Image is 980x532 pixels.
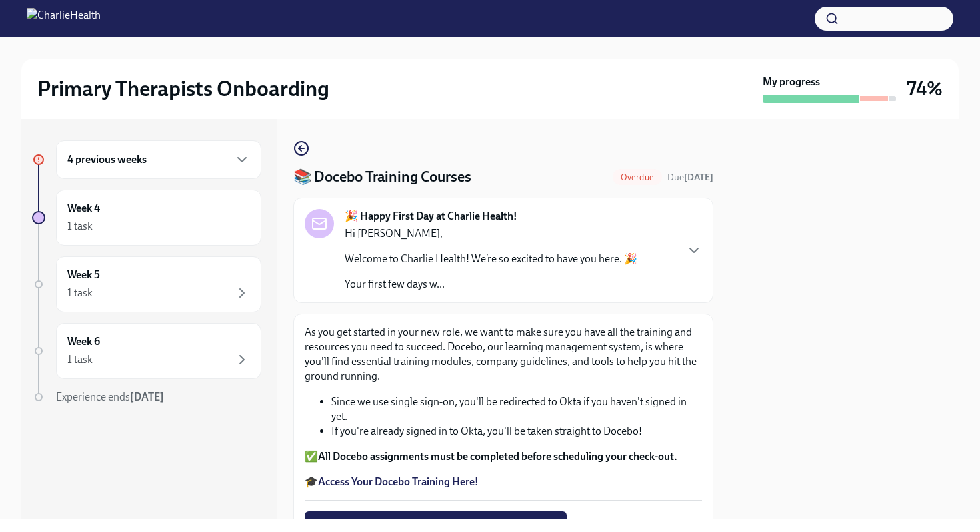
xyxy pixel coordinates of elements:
p: As you get started in your new role, we want to make sure you have all the training and resources... [305,325,702,384]
a: Access Your Docebo Training Here! [318,475,479,488]
span: August 12th, 2025 09:00 [667,171,713,184]
li: Since we use single sign-on, you'll be redirected to Okta if you haven't signed in yet. [331,394,702,424]
h6: 4 previous weeks [67,152,147,167]
strong: [DATE] [684,172,713,183]
div: 1 task [67,286,93,300]
p: Your first few days w... [345,277,637,292]
li: If you're already signed in to Okta, you'll be taken straight to Docebo! [331,424,702,439]
h2: Primary Therapists Onboarding [37,75,329,102]
a: Week 61 task [32,323,261,379]
span: Due [667,172,713,183]
h4: 📚 Docebo Training Courses [293,167,471,187]
strong: 🎉 Happy First Day at Charlie Health! [345,209,517,224]
h3: 74% [907,77,943,101]
div: 1 task [67,352,93,367]
span: I've completed all modules in [GEOGRAPHIC_DATA] [314,518,557,531]
div: 4 previous weeks [56,140,261,179]
a: Week 41 task [32,190,261,246]
span: Experience ends [56,390,164,403]
div: 1 task [67,219,93,234]
strong: [DATE] [130,390,164,403]
p: Welcome to Charlie Health! We’re so excited to have you here. 🎉 [345,252,637,266]
h6: Week 6 [67,334,100,349]
h6: Week 5 [67,268,100,282]
strong: All Docebo assignments must be completed before scheduling your check-out. [318,450,677,463]
strong: My progress [763,75,820,89]
a: Week 51 task [32,256,261,312]
p: 🎓 [305,475,702,489]
p: ✅ [305,449,702,464]
span: Overdue [613,172,662,182]
img: CharlieHealth [27,8,101,29]
h6: Week 4 [67,201,100,216]
p: Hi [PERSON_NAME], [345,226,637,241]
